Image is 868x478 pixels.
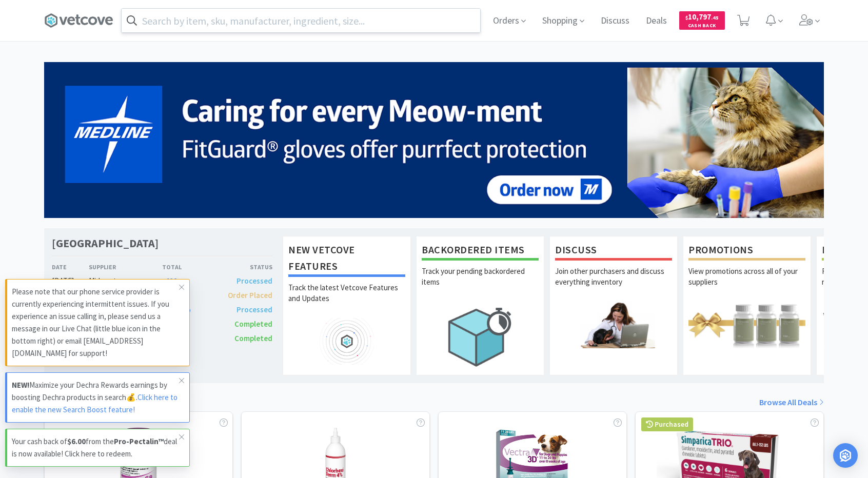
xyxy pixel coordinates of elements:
h1: [GEOGRAPHIC_DATA] [52,236,159,251]
span: Processed [236,305,272,314]
p: View promotions across all of your suppliers [688,266,805,302]
a: [DATE]Midwest$492.34Processed [52,275,272,287]
strong: Pro-Pectalin™ [114,436,164,446]
h1: Discuss [555,242,672,261]
p: Please note that our phone service provider is currently experiencing intermittent issues. If you... [12,286,179,360]
div: [DATE] [52,275,89,287]
input: Search by item, sku, manufacturer, ingredient, size... [122,9,480,32]
span: . 89 [184,307,190,314]
h1: Backordered Items [422,242,539,261]
p: Track your pending backordered items [422,266,539,302]
img: hero_promotions.png [688,302,805,348]
div: Status [217,262,272,272]
img: hero_backorders.png [422,302,539,372]
strong: NEW! [12,380,29,390]
span: 6,555 [162,305,190,314]
span: 10,797 [685,12,719,22]
span: . 34 [177,278,184,285]
h1: Promotions [688,242,805,261]
a: Discuss [597,16,634,26]
h1: New Vetcove Features [288,242,405,277]
span: Cash Back [685,23,719,30]
div: Open Intercom Messenger [833,443,858,468]
img: hero_discuss.png [555,302,672,348]
p: Track the latest Vetcove Features and Updates [288,282,405,318]
a: New Vetcove FeaturesTrack the latest Vetcove Features and Updates [283,236,411,375]
span: . 45 [711,14,719,21]
p: Join other purchasers and discuss everything inventory [555,266,672,302]
p: Your cash back of from the deal is now available! Click here to redeem. [12,435,179,460]
span: Completed [234,319,272,329]
img: 5b85490d2c9a43ef9873369d65f5cc4c_481.png [44,62,824,218]
a: $10,797.45Cash Back [679,7,725,34]
strong: $6.00 [67,436,86,446]
div: Date [52,262,89,272]
span: $ [685,14,688,21]
span: $ [162,278,165,285]
a: Browse All Deals [759,396,824,409]
span: Completed [234,333,272,343]
p: Maximize your Dechra Rewards earnings by boosting Dechra products in search💰. [12,379,179,416]
a: PromotionsView promotions across all of your suppliers [683,236,811,375]
span: Order Placed [228,290,272,300]
img: hero_feature_roadmap.png [288,318,405,365]
div: Total [162,262,218,272]
span: Processed [236,276,272,286]
span: 492 [162,276,184,286]
div: Supplier [89,262,162,272]
a: Backordered ItemsTrack your pending backordered items [416,236,544,375]
a: Deals [642,16,671,26]
div: Midwest [89,275,162,287]
a: DiscussJoin other purchasers and discuss everything inventory [549,236,678,375]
